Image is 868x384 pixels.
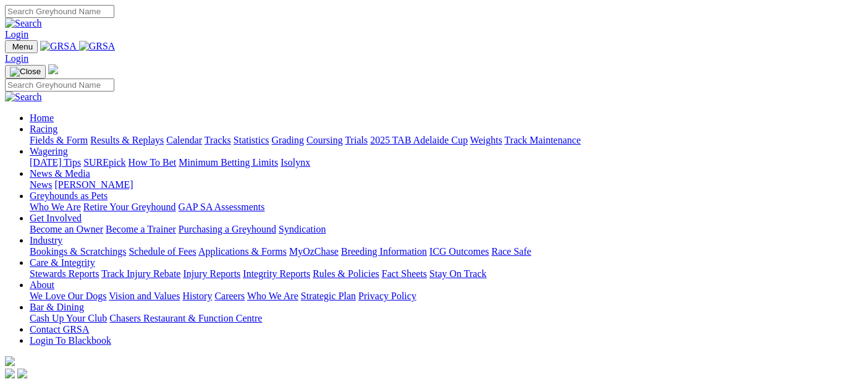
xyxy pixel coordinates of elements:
[382,268,427,279] a: Fact Sheets
[30,257,95,268] a: Care & Integrity
[30,202,863,213] div: Greyhounds as Pets
[54,179,133,190] a: [PERSON_NAME]
[83,202,176,212] a: Retire Your Greyhound
[30,324,89,335] a: Contact GRSA
[30,224,863,235] div: Get Involved
[30,313,863,324] div: Bar & Dining
[129,246,196,257] a: Schedule of Fees
[345,135,368,145] a: Trials
[301,291,356,301] a: Strategic Plan
[5,65,46,79] button: Toggle navigation
[280,157,310,168] a: Isolynx
[289,246,339,257] a: MyOzChase
[491,246,531,257] a: Race Safe
[5,356,15,366] img: logo-grsa-white.png
[179,202,265,212] a: GAP SA Assessments
[214,291,245,301] a: Careers
[30,202,81,212] a: Who We Are
[470,135,502,145] a: Weights
[101,268,180,279] a: Track Injury Rebate
[30,179,52,190] a: News
[179,224,276,234] a: Purchasing a Greyhound
[109,291,180,301] a: Vision and Values
[30,135,863,146] div: Racing
[179,157,278,168] a: Minimum Betting Limits
[429,246,489,257] a: ICG Outcomes
[30,179,863,190] div: News & Media
[306,135,343,145] a: Coursing
[30,246,863,257] div: Industry
[30,146,68,156] a: Wagering
[5,40,38,53] button: Toggle navigation
[272,135,304,145] a: Grading
[243,268,310,279] a: Integrity Reports
[30,157,81,168] a: [DATE] Tips
[341,246,427,257] a: Breeding Information
[30,113,54,123] a: Home
[109,313,262,323] a: Chasers Restaurant & Function Centre
[30,302,84,312] a: Bar & Dining
[106,224,176,234] a: Become a Trainer
[5,18,42,29] img: Search
[30,124,57,134] a: Racing
[10,67,41,77] img: Close
[5,29,28,40] a: Login
[30,235,62,245] a: Industry
[247,291,298,301] a: Who We Are
[30,291,863,302] div: About
[234,135,269,145] a: Statistics
[370,135,468,145] a: 2025 TAB Adelaide Cup
[182,291,212,301] a: History
[30,291,106,301] a: We Love Our Dogs
[30,157,863,168] div: Wagering
[204,135,231,145] a: Tracks
[30,335,111,346] a: Login To Blackbook
[12,42,33,51] span: Menu
[198,246,287,257] a: Applications & Forms
[30,135,88,145] a: Fields & Form
[30,213,82,223] a: Get Involved
[90,135,164,145] a: Results & Replays
[279,224,326,234] a: Syndication
[40,41,77,52] img: GRSA
[83,157,125,168] a: SUREpick
[5,5,114,18] input: Search
[30,279,54,290] a: About
[313,268,379,279] a: Rules & Policies
[505,135,581,145] a: Track Maintenance
[30,268,863,279] div: Care & Integrity
[17,369,27,378] img: twitter.svg
[79,41,116,52] img: GRSA
[30,224,103,234] a: Become an Owner
[30,313,107,323] a: Cash Up Your Club
[30,168,90,179] a: News & Media
[5,53,28,64] a: Login
[30,268,99,279] a: Stewards Reports
[358,291,416,301] a: Privacy Policy
[129,157,177,168] a: How To Bet
[183,268,240,279] a: Injury Reports
[5,92,42,103] img: Search
[30,190,107,201] a: Greyhounds as Pets
[166,135,202,145] a: Calendar
[30,246,126,257] a: Bookings & Scratchings
[5,369,15,378] img: facebook.svg
[48,64,58,74] img: logo-grsa-white.png
[429,268,486,279] a: Stay On Track
[5,79,114,92] input: Search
